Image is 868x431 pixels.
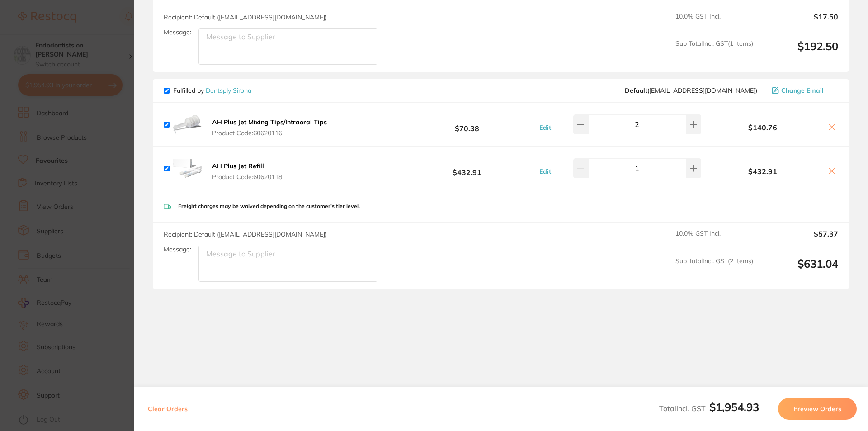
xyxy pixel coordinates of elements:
p: Freight charges may be waived depending on the customer's tier level. [178,203,360,209]
button: AH Plus Jet Mixing Tips/Intraoral Tips Product Code:60620116 [209,118,330,137]
div: message notification from Restocq, 2m ago. Hi Rhiannon, ​ Starting 11 August, we’re making some u... [14,14,167,173]
span: Change Email [781,87,824,94]
img: Profile image for Restocq [20,22,35,36]
img: bzA0MjZzcw [173,110,202,139]
button: AH Plus Jet Refill Product Code:60620118 [209,162,285,181]
span: Recipient: Default ( [EMAIL_ADDRESS][DOMAIN_NAME] ) [164,13,327,21]
output: $631.04 [760,257,838,282]
button: Preview Orders [778,398,857,420]
span: 10.0 % GST Incl. [675,13,753,33]
b: $1,954.93 [709,400,759,414]
div: Hi [PERSON_NAME], ​ Starting [DATE], we’re making some updates to our product offerings on the Re... [39,19,160,232]
span: Total Incl. GST [659,404,759,413]
span: Product Code: 60620118 [212,173,282,180]
img: NmQ3MmtxMA [173,154,202,183]
p: Message from Restocq, sent 2m ago [39,159,160,167]
span: Sub Total Incl. GST ( 2 Items) [675,257,753,282]
b: AH Plus Jet Refill [212,162,264,170]
span: Recipient: Default ( [EMAIL_ADDRESS][DOMAIN_NAME] ) [164,230,327,238]
b: Default [625,86,647,95]
output: $192.50 [760,40,838,65]
span: 10.0 % GST Incl. [675,230,753,250]
b: $140.76 [703,123,822,132]
label: Message: [164,246,191,253]
span: Product Code: 60620116 [212,129,327,137]
button: Edit [537,167,554,175]
button: Edit [537,123,554,132]
span: Sub Total Incl. GST ( 1 Items) [675,40,753,65]
b: $70.38 [400,116,534,133]
button: Change Email [769,86,838,95]
label: Message: [164,28,191,36]
output: $17.50 [760,13,838,33]
div: Message content [39,19,160,155]
button: Clear Orders [145,398,190,420]
a: Dentsply Sirona [206,86,251,95]
p: Fulfilled by [173,87,251,94]
b: $432.91 [400,160,534,177]
b: $432.91 [703,167,822,175]
output: $57.37 [760,230,838,250]
span: clientservices@dentsplysirona.com [625,87,757,94]
b: AH Plus Jet Mixing Tips/Intraoral Tips [212,118,327,126]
